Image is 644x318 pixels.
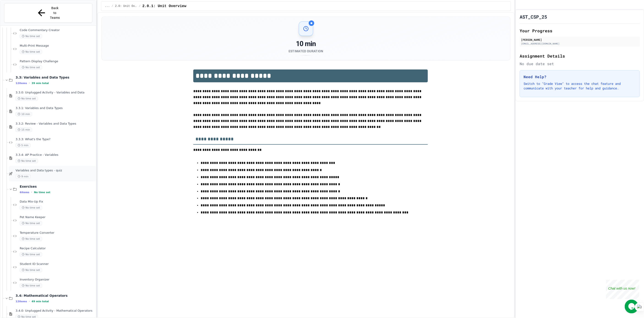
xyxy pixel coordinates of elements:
div: No due date set [520,61,640,66]
span: 6 items [20,191,29,194]
span: Pet Name Keeper [20,216,95,219]
div: Estimated Duration [289,49,323,53]
span: No time set [34,191,50,194]
h2: Your Progress [520,28,640,34]
span: Back to Teams [49,6,60,20]
span: 3.4: Mathematical Operators [16,294,95,298]
span: • [29,81,30,85]
span: Temperature Converter [20,231,95,235]
span: 12 items [16,82,27,85]
span: 10 min [16,112,32,116]
span: 3.3.1: Variables and Data Types [16,106,95,110]
span: Multi-Print Message [20,44,95,48]
span: No time set [16,159,38,163]
span: Recipe Calculator [20,247,95,251]
span: 39 min total [32,82,49,85]
span: No time set [20,34,42,39]
h3: Need Help? [524,74,636,80]
span: 5 min [16,143,30,148]
span: No time set [20,221,42,226]
span: Pattern Display Challenge [20,60,95,64]
span: No time set [20,237,42,241]
span: Code Commentary Creator [20,28,95,32]
span: Variables and Data types - quiz [16,169,95,173]
button: Back to Teams [4,3,92,23]
span: No time set [20,50,42,54]
span: 3.3.2: Review - Variables and Data Types [16,122,95,126]
span: 3.3.3: What's the Type? [16,138,95,141]
span: 2.0.1: Unit Overview [142,3,186,9]
span: 9 min [16,174,30,179]
span: No time set [20,206,42,210]
span: 49 min total [32,300,49,303]
span: No time set [20,65,42,70]
span: 3.3.0: Unplugged Activity - Variables and Data [16,91,95,95]
span: 3.3.4: AP Practice - Variables [16,153,95,157]
div: 10 min [289,40,323,48]
div: [EMAIL_ADDRESS][DOMAIN_NAME] [521,42,639,45]
span: Student ID Scanner [20,262,95,266]
span: • [31,191,32,194]
span: No time set [20,252,42,257]
h2: Assignment Details [520,53,640,59]
span: No time set [20,268,42,272]
span: 3.3: Variables and Data Types [16,75,95,80]
p: Switch to "Grade View" to access the chat feature and communicate with your teacher for help and ... [524,81,636,91]
div: [PERSON_NAME] [521,38,639,42]
span: 2.0: Unit Overview [115,4,137,8]
span: 15 min [16,128,32,132]
span: Data Mix-Up Fix [20,200,95,204]
span: Exercises [20,185,95,189]
span: No time set [16,97,38,101]
span: 3.4.0: Unplugged Activity - Mathematical Operators [16,309,95,313]
span: • [29,300,30,303]
span: 12 items [16,300,27,303]
iframe: chat widget [625,300,639,313]
span: No time set [20,284,42,288]
h1: AST_CSP_25 [520,14,547,20]
span: / [139,4,140,8]
span: / [112,4,113,8]
iframe: chat widget [606,280,639,299]
span: ... [105,4,110,8]
span: Inventory Organizer [20,278,95,282]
